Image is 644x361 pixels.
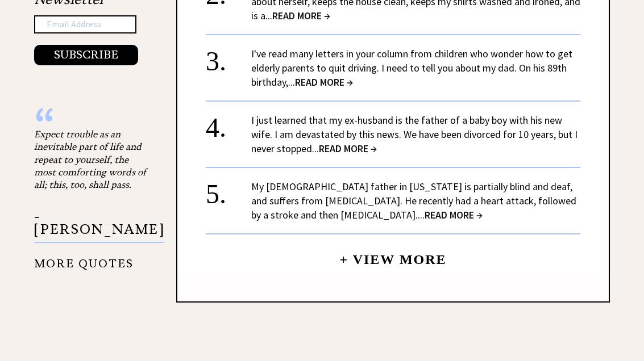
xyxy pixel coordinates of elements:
a: My [DEMOGRAPHIC_DATA] father in [US_STATE] is partially blind and deaf, and suffers from [MEDICAL... [251,180,576,222]
span: READ MORE → [272,10,330,23]
p: - [PERSON_NAME] [34,211,164,244]
button: SUBSCRIBE [34,45,138,66]
div: 4. [206,114,251,135]
a: I've read many letters in your column from children who wonder how to get elderly parents to quit... [251,48,572,89]
span: READ MORE → [295,76,353,89]
div: Expect trouble as an inevitable part of life and repeat to yourself, the most comforting words of... [34,128,148,192]
div: 5. [206,180,251,201]
input: Email Address [34,16,136,34]
span: READ MORE → [319,142,377,156]
div: 3. [206,47,251,68]
span: READ MORE → [425,209,483,222]
a: I just learned that my ex-husband is the father of a baby boy with his new wife. I am devastated ... [251,114,577,156]
div: “ [34,117,148,128]
a: MORE QUOTES [34,249,134,271]
a: + View More [339,243,446,267]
